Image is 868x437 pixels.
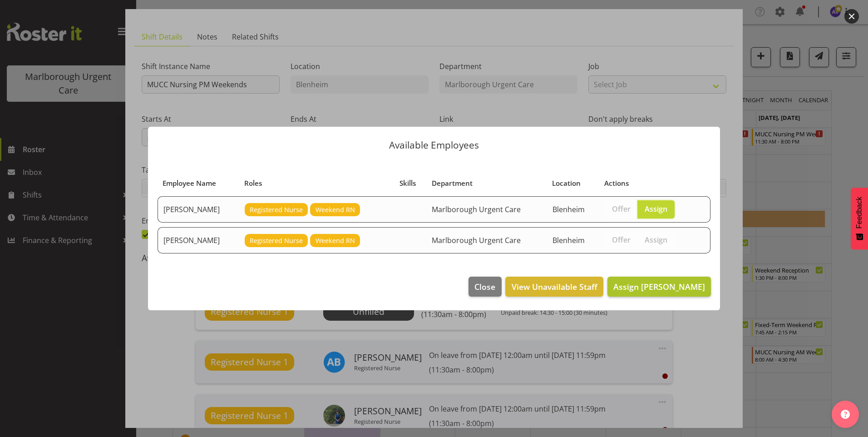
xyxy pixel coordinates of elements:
span: Roles [244,178,262,189]
span: Close [474,281,495,293]
span: Offer [612,235,631,244]
span: Assign [645,204,667,214]
span: Blenheim [552,204,585,214]
span: Offer [612,204,631,214]
span: Registered Nurse [250,236,303,246]
span: Employee Name [163,178,216,189]
button: Close [469,277,501,297]
span: Skills [399,178,416,189]
span: Location [552,178,581,189]
span: Marlborough Urgent Care [432,204,521,214]
span: Registered Nurse [250,205,303,215]
button: Feedback - Show survey [851,188,868,249]
td: [PERSON_NAME] [158,227,239,253]
td: [PERSON_NAME] [158,196,239,223]
span: Weekend RN [316,236,355,246]
button: View Unavailable Staff [505,277,603,297]
span: View Unavailable Staff [512,281,597,293]
img: help-xxl-2.png [841,410,850,419]
span: Feedback [855,197,863,228]
span: Assign [PERSON_NAME] [613,281,705,292]
span: Department [432,178,473,189]
span: Actions [604,178,629,189]
p: Available Employees [157,140,711,150]
button: Assign [PERSON_NAME] [607,277,711,297]
span: Weekend RN [316,205,355,215]
span: Assign [645,235,667,244]
span: Marlborough Urgent Care [432,235,521,245]
span: Blenheim [552,235,585,245]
